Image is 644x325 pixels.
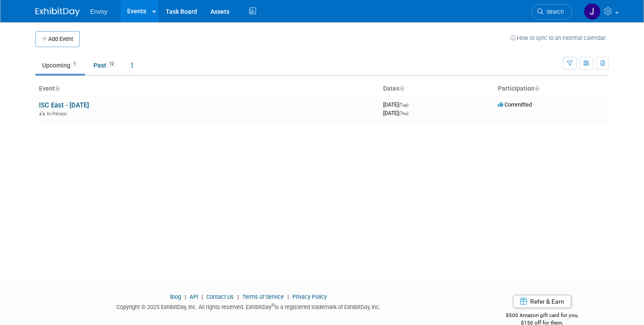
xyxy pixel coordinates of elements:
[399,111,408,116] span: (Thu)
[494,81,609,96] th: Participation
[380,81,494,96] th: Dates
[35,8,80,16] img: ExhibitDay
[242,293,284,300] a: Terms of Service
[206,293,234,300] a: Contact Us
[35,57,85,74] a: Upcoming1
[90,8,108,15] span: Envoy
[535,85,539,92] a: Sort by Participation Type
[71,61,78,67] span: 1
[199,293,205,300] span: |
[182,293,188,300] span: |
[292,293,327,300] a: Privacy Policy
[107,61,116,67] span: 12
[39,111,45,115] img: In-Person Event
[513,295,571,308] a: Refer & Earn
[498,101,532,108] span: Committed
[399,103,408,107] span: (Tue)
[35,301,462,311] div: Copyright © 2025 ExhibitDay, Inc. All rights reserved. ExhibitDay is a registered trademark of Ex...
[170,293,181,300] a: Blog
[510,35,609,41] a: How to sync to an external calendar...
[383,101,411,108] span: [DATE]
[235,293,241,300] span: |
[400,85,404,92] a: Sort by Start Date
[272,303,275,308] sup: ®
[47,111,70,117] span: In-Person
[543,8,564,15] span: Search
[190,293,198,300] a: API
[410,101,411,108] span: -
[87,57,123,74] a: Past12
[531,4,572,20] a: Search
[55,85,59,92] a: Sort by Event Name
[35,81,380,96] th: Event
[35,31,80,47] button: Add Event
[584,3,601,20] img: Joanna Zerga
[39,101,89,109] a: ISC East - [DATE]
[383,110,408,116] span: [DATE]
[285,293,291,300] span: |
